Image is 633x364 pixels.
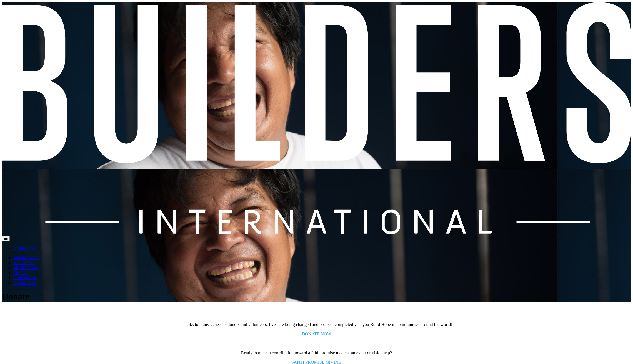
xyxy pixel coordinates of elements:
a: Special Events [13,255,40,260]
a: Mission Trips [13,265,38,270]
a: DONATE NOW [302,332,331,339]
a: Projects [13,270,28,275]
div: Ready to make a contribution toward a faith promise made at an event or vision trip? [167,350,467,355]
a: Vision Trips [13,260,35,265]
p: __________________________________________________________________________________ [167,341,467,350]
img: Builders International [2,2,631,234]
a: Give Monthly [13,275,38,280]
div: Thanks to many generous donors and volunteers, lives are being changed and projects completed…as ... [167,322,467,327]
a: Donate Now [13,280,36,285]
a: Donate Now [13,246,36,251]
span: Donate [2,291,29,301]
